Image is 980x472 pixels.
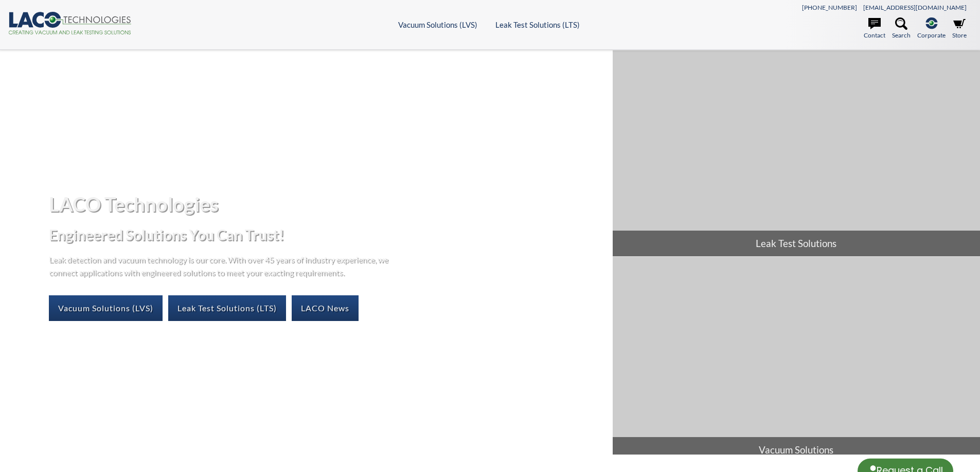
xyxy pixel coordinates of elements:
[292,295,359,321] a: LACO News
[613,50,980,256] a: Leak Test Solutions
[49,225,604,244] h2: Engineered Solutions You Can Trust!
[49,192,604,217] h1: LACO Technologies
[398,20,477,29] a: Vacuum Solutions (LVS)
[49,295,163,321] a: Vacuum Solutions (LVS)
[892,17,911,40] a: Search
[613,257,980,463] a: Vacuum Solutions
[495,20,580,29] a: Leak Test Solutions (LTS)
[168,295,286,321] a: Leak Test Solutions (LTS)
[864,17,885,40] a: Contact
[49,253,394,279] p: Leak detection and vacuum technology is our core. With over 45 years of industry experience, we c...
[952,17,967,40] a: Store
[917,30,946,40] span: Corporate
[802,4,857,11] a: [PHONE_NUMBER]
[613,231,980,256] span: Leak Test Solutions
[613,437,980,463] span: Vacuum Solutions
[863,4,967,11] a: [EMAIL_ADDRESS][DOMAIN_NAME]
